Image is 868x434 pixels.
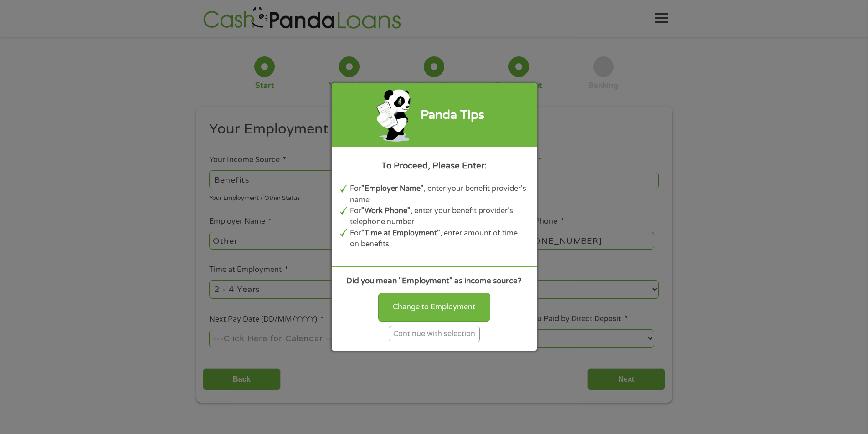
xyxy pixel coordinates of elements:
div: Continue with selection [389,326,480,342]
li: For , enter your benefit provider's name [350,183,529,205]
div: Change to Employment [378,293,490,321]
div: Did you mean "Employment" as income source? [340,275,529,287]
li: For , enter your benefit provider's telephone number [350,205,529,228]
img: green-panda-phone.png [375,87,412,143]
li: For , enter amount of time on benefits [350,228,529,250]
div: Panda Tips [421,106,484,125]
b: "Work Phone" [361,206,411,215]
div: To Proceed, Please Enter: [340,159,529,172]
b: "Time at Employment" [361,229,440,238]
b: "Employer Name" [361,184,424,193]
